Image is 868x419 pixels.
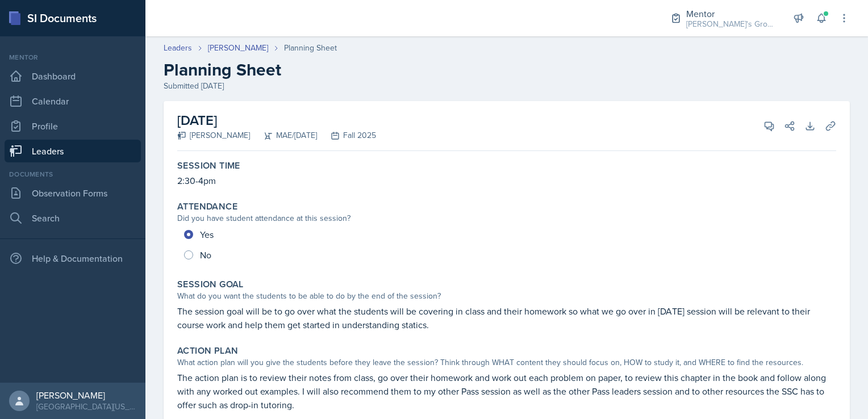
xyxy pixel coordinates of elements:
[5,115,141,137] a: Profile
[177,357,836,368] div: What action plan will you give the students before they leave the session? Think through WHAT con...
[208,42,268,54] a: [PERSON_NAME]
[5,182,141,204] a: Observation Forms
[686,7,777,20] div: Mentor
[36,389,136,401] div: [PERSON_NAME]
[5,65,141,87] a: Dashboard
[5,207,141,229] a: Search
[177,110,376,131] h2: [DATE]
[177,174,836,187] p: 2:30-4pm
[177,279,244,290] label: Session Goal
[284,42,337,54] div: Planning Sheet
[177,345,238,357] label: Action Plan
[164,80,850,92] div: Submitted [DATE]
[177,290,836,302] div: What do you want the students to be able to do by the end of the session?
[5,140,141,162] a: Leaders
[36,401,136,412] div: [GEOGRAPHIC_DATA][US_STATE] in [GEOGRAPHIC_DATA]
[164,60,850,80] h2: Planning Sheet
[177,201,237,212] label: Attendance
[177,212,836,224] div: Did you have student attendance at this session?
[5,169,141,179] div: Documents
[250,129,317,141] div: MAE/[DATE]
[317,129,376,141] div: Fall 2025
[177,160,240,171] label: Session Time
[5,52,141,62] div: Mentor
[177,304,836,332] p: The session goal will be to go over what the students will be covering in class and their homewor...
[5,247,141,270] div: Help & Documentation
[164,42,192,54] a: Leaders
[686,18,777,30] div: [PERSON_NAME]'s Group / Fall 2025
[177,371,836,412] p: The action plan is to review their notes from class, go over their homework and work out each pro...
[5,90,141,112] a: Calendar
[177,129,250,141] div: [PERSON_NAME]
